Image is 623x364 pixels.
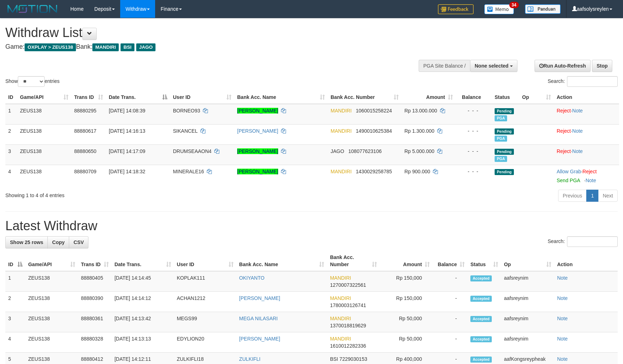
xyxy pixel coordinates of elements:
[109,148,145,154] span: [DATE] 14:17:09
[470,296,492,302] span: Accepted
[331,128,352,134] span: MANDIRI
[582,169,597,174] a: Reject
[173,108,200,114] span: BORNEO93
[74,128,96,134] span: 88880617
[237,169,278,174] a: [PERSON_NAME]
[17,104,71,125] td: ZEUS138
[554,165,619,187] td: ·
[25,251,78,271] th: Game/API: activate to sort column ascending
[592,60,612,72] a: Stop
[331,169,352,174] span: MANDIRI
[109,128,145,134] span: [DATE] 14:16:13
[174,312,236,332] td: MEGS99
[557,169,582,174] span: ·
[554,144,619,165] td: ·
[173,148,211,154] span: DRUMSEAAON4
[572,128,583,134] a: Note
[495,108,514,114] span: Pending
[328,91,402,104] th: Bank Acc. Number: activate to sort column ascending
[17,124,71,144] td: ZEUS138
[380,271,433,292] td: Rp 150,000
[554,104,619,125] td: ·
[484,4,514,14] img: Button%20Memo.svg
[404,128,434,134] span: Rp 1.300.000
[348,148,382,154] span: Copy 108077623106 to clipboard
[5,219,618,233] h1: Latest Withdraw
[339,356,367,362] span: Copy 7229030153 to clipboard
[380,292,433,312] td: Rp 150,000
[239,356,261,362] a: ZULKIFLI
[78,271,112,292] td: 88880405
[438,4,474,14] img: Feedback.jpg
[5,165,17,187] td: 4
[112,292,174,312] td: [DATE] 14:14:12
[237,148,278,154] a: [PERSON_NAME]
[71,91,106,104] th: Trans ID: activate to sort column ascending
[78,312,112,332] td: 88880361
[239,295,280,301] a: [PERSON_NAME]
[236,251,327,271] th: Bank Acc. Name: activate to sort column ascending
[572,108,583,114] a: Note
[495,115,507,121] span: Marked by aafsolysreylen
[237,128,278,134] a: [PERSON_NAME]
[501,292,554,312] td: aafsreynim
[25,332,78,353] td: ZEUS138
[74,148,96,154] span: 88880650
[5,43,408,51] h4: Game: Bank:
[5,292,25,312] td: 2
[25,292,78,312] td: ZEUS138
[5,236,48,248] a: Show 25 rows
[5,4,60,14] img: MOTION_logo.png
[25,43,76,51] span: OXPLAY > ZEUS138
[73,239,84,245] span: CSV
[173,128,198,134] span: SIKANCEL
[17,144,71,165] td: ZEUS138
[557,356,568,362] a: Note
[535,60,591,72] a: Run Auto-Refresh
[112,271,174,292] td: [DATE] 14:14:45
[586,190,598,202] a: 1
[47,236,69,248] a: Copy
[380,312,433,332] td: Rp 50,000
[330,275,351,281] span: MANDIRI
[470,316,492,322] span: Accepted
[470,357,492,363] span: Accepted
[598,190,618,202] a: Next
[106,91,170,104] th: Date Trans.: activate to sort column descending
[557,275,568,281] a: Note
[136,43,155,51] span: JAGO
[519,91,554,104] th: Op: activate to sort column ascending
[557,108,571,114] a: Reject
[557,336,568,342] a: Note
[174,332,236,353] td: EDYLION20
[356,108,392,114] span: Copy 1060015258224 to clipboard
[554,124,619,144] td: ·
[525,4,561,14] img: panduan.png
[239,316,278,321] a: MEGA NILASARI
[174,271,236,292] td: KOPLAK111
[501,251,554,271] th: Op: activate to sort column ascending
[557,128,571,134] a: Reject
[5,312,25,332] td: 3
[470,60,517,72] button: None selected
[567,236,618,247] input: Search:
[25,312,78,332] td: ZEUS138
[109,169,145,174] span: [DATE] 14:18:32
[330,336,351,342] span: MANDIRI
[239,336,280,342] a: [PERSON_NAME]
[5,124,17,144] td: 2
[557,316,568,321] a: Note
[5,144,17,165] td: 3
[174,292,236,312] td: ACHAN1212
[509,2,519,8] span: 34
[5,91,17,104] th: ID
[495,136,507,142] span: Marked by aafsolysreylen
[380,332,433,353] td: Rp 50,000
[495,169,514,175] span: Pending
[78,251,112,271] th: Trans ID: activate to sort column ascending
[5,26,408,40] h1: Withdraw List
[78,292,112,312] td: 88880390
[404,169,430,174] span: Rp 900.000
[5,332,25,353] td: 4
[456,91,492,104] th: Balance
